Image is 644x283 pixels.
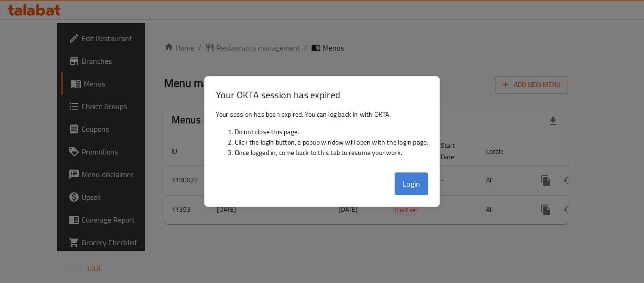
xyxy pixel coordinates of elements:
div: Your session has been expired. You can log back in with OKTA. [205,105,440,169]
li: Once logged in, come back to this tab to resume your work. [235,147,429,158]
h3: Your OKTA session has expired [216,88,429,102]
li: Do not close this page. [235,127,429,137]
button: Login [395,172,429,195]
li: Click the login button, a popup window will open with the login page. [235,137,429,147]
